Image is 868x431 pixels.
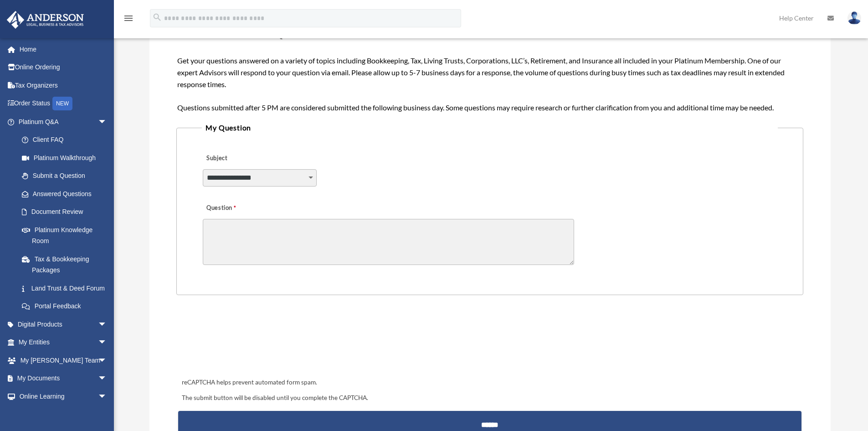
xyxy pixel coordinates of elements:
label: Question [203,202,273,215]
div: reCAPTCHA helps prevent automated form spam. [178,377,801,388]
a: Order StatusNEW [6,94,121,113]
a: Platinum Q&Aarrow_drop_down [6,113,121,131]
div: NEW [52,97,72,110]
a: Portal Feedback [13,297,121,316]
div: The submit button will be disabled until you complete the CAPTCHA. [178,393,801,404]
span: arrow_drop_down [98,369,116,388]
span: arrow_drop_down [98,333,116,352]
a: Digital Productsarrow_drop_down [6,315,121,333]
img: Anderson Advisors Platinum Portal [4,11,87,29]
a: Online Learningarrow_drop_down [6,387,121,405]
legend: My Question [202,121,777,134]
a: Client FAQ [13,131,121,149]
a: menu [123,16,134,24]
i: menu [123,13,134,24]
a: My Entitiesarrow_drop_down [6,333,121,352]
span: arrow_drop_down [98,387,116,406]
span: arrow_drop_down [98,315,116,334]
a: Tax & Bookkeeping Packages [13,250,121,279]
span: arrow_drop_down [98,351,116,370]
span: arrow_drop_down [98,113,116,131]
a: Platinum Knowledge Room [13,221,121,250]
a: Platinum Walkthrough [13,149,121,167]
iframe: reCAPTCHA [179,323,318,359]
a: Submit a Question [13,167,116,185]
a: Answered Questions [13,185,121,203]
label: Subject [203,152,289,165]
a: Document Review [13,203,121,221]
a: My [PERSON_NAME] Teamarrow_drop_down [6,351,121,369]
img: User Pic [847,11,861,25]
a: My Documentsarrow_drop_down [6,369,121,388]
a: Home [6,40,121,58]
a: Land Trust & Deed Forum [13,279,121,297]
a: Online Ordering [6,58,121,77]
a: Tax Organizers [6,76,121,94]
i: search [152,12,162,22]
